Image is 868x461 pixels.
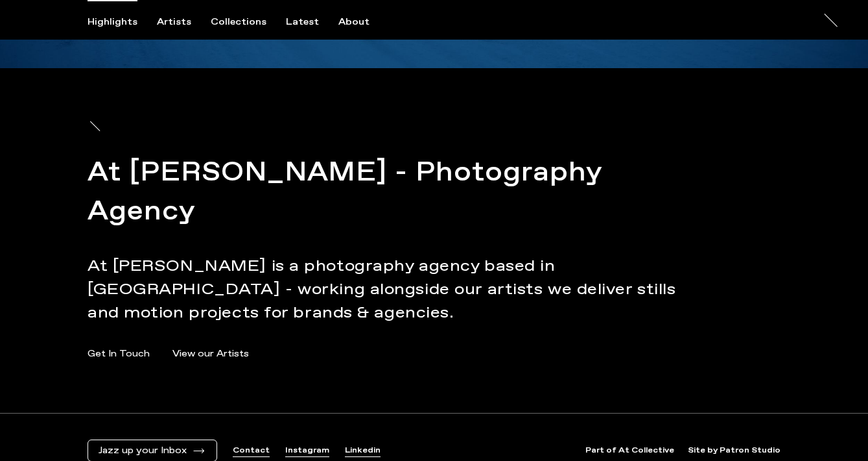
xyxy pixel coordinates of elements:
div: Artists [157,16,191,28]
p: At [PERSON_NAME] is a photography agency based in [GEOGRAPHIC_DATA] - working alongside our artis... [88,255,677,325]
a: Get In Touch [88,347,150,361]
a: View our Artists [172,347,249,361]
button: Collections [211,16,286,28]
div: Collections [211,16,266,28]
div: Highlights [88,16,137,28]
a: Contact [233,445,270,456]
h2: At [PERSON_NAME] - Photography Agency [88,154,677,232]
a: Site by Patron Studio [688,445,780,456]
a: Part of At Collective [585,445,674,456]
a: Linkedin [345,445,381,456]
div: About [338,16,369,28]
button: Latest [286,16,338,28]
span: Jazz up your Inbox [99,445,187,456]
button: Highlights [88,16,157,28]
a: Instagram [285,445,329,456]
div: Latest [286,16,319,28]
button: Jazz up your Inbox [99,445,206,456]
button: About [338,16,389,28]
button: Artists [157,16,211,28]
